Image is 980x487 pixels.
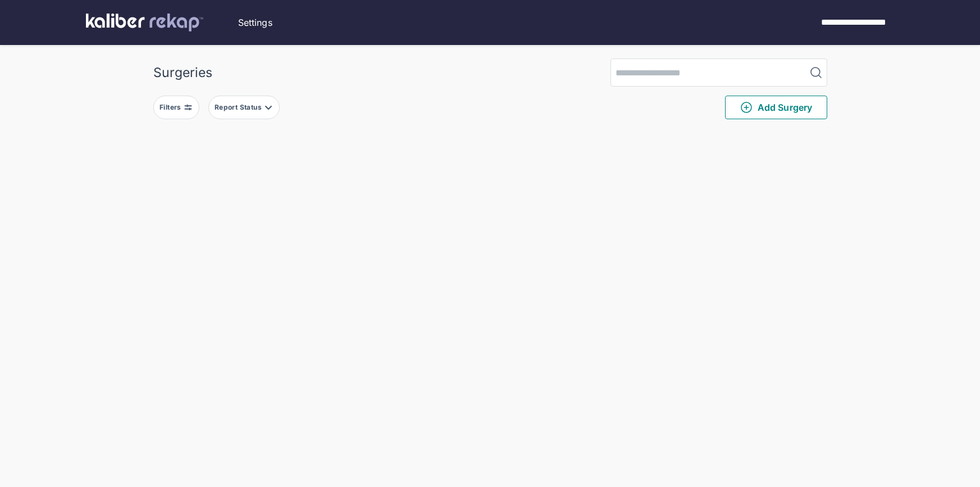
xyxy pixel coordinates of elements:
img: PlusCircleGreen.5fd88d77.svg [740,101,753,114]
div: Surgeries [153,65,212,80]
button: Filters [153,96,199,119]
div: Filters [159,103,184,112]
div: Report Status [215,103,264,112]
a: Settings [238,16,272,29]
img: filter-caret-down-grey.b3560631.svg [264,103,273,112]
img: faders-horizontal-grey.d550dbda.svg [184,103,193,112]
span: Add Surgery [740,101,812,114]
button: Report Status [208,96,280,119]
img: kaliber labs logo [86,13,203,31]
button: Add Surgery [725,96,827,119]
img: MagnifyingGlass.1dc66aab.svg [809,66,823,79]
